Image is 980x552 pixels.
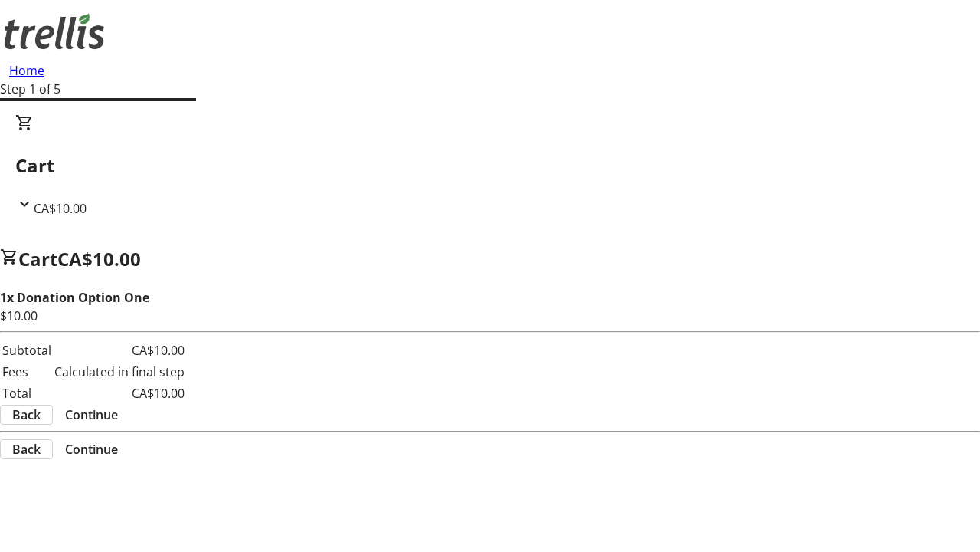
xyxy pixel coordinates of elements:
button: Continue [53,440,130,458]
span: CA$10.00 [57,246,141,271]
span: Continue [65,406,118,424]
td: Fees [2,362,52,382]
button: Continue [53,406,130,424]
td: CA$10.00 [54,340,185,360]
td: Subtotal [2,340,52,360]
span: Cart [18,246,57,271]
span: Back [12,440,41,458]
span: Continue [65,440,118,458]
span: CA$10.00 [34,200,87,217]
td: CA$10.00 [54,383,185,403]
td: Total [2,383,52,403]
h2: Cart [15,152,965,179]
span: Back [12,406,41,424]
div: CartCA$10.00 [15,113,965,218]
td: Calculated in final step [54,362,185,382]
